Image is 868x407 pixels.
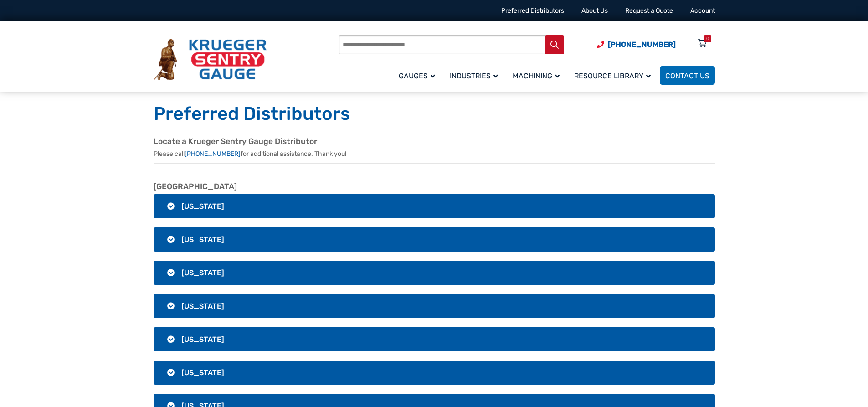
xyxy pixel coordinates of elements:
span: [US_STATE] [181,302,224,310]
span: [PHONE_NUMBER] [608,40,676,49]
a: About Us [581,7,608,15]
span: Machining [513,72,560,80]
span: [US_STATE] [181,235,224,244]
a: Phone Number (920) 434-8860 [597,39,676,50]
a: Resource Library [569,65,660,86]
a: Request a Quote [625,7,673,15]
p: Please call for additional assistance. Thank you! [154,149,715,159]
a: Account [690,7,715,15]
a: Preferred Distributors [501,7,564,15]
a: Industries [444,65,507,86]
span: [US_STATE] [181,202,224,211]
span: [US_STATE] [181,335,224,344]
img: Krueger Sentry Gauge [154,39,267,81]
a: [PHONE_NUMBER] [185,150,241,158]
span: Contact Us [665,72,709,80]
a: Contact Us [660,66,715,85]
div: 0 [706,35,709,42]
a: Gauges [393,65,444,86]
span: Industries [450,72,498,80]
h1: Preferred Distributors [154,103,715,125]
h2: Locate a Krueger Sentry Gauge Distributor [154,137,715,147]
span: Resource Library [574,72,651,80]
h2: [GEOGRAPHIC_DATA] [154,182,715,192]
span: [US_STATE] [181,268,224,277]
a: Machining [507,65,569,86]
span: Gauges [399,72,435,80]
span: [US_STATE] [181,368,224,377]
